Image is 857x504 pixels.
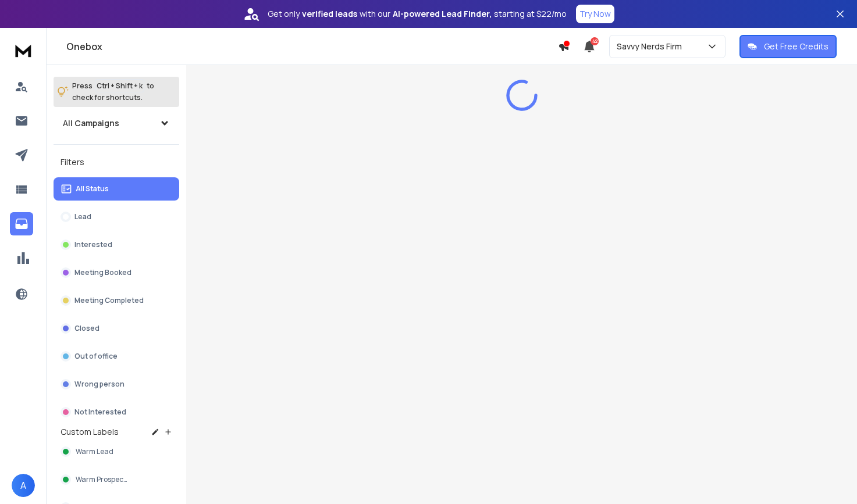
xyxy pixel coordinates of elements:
button: Meeting Booked [54,261,179,284]
strong: verified leads [302,8,357,20]
p: Get Free Credits [764,41,828,52]
h1: All Campaigns [63,117,119,129]
p: Not Interested [74,408,126,417]
p: Get only with our starting at $22/mo [268,8,567,20]
p: Interested [74,240,112,249]
button: Closed [54,317,179,340]
span: Ctrl + Shift + k [95,79,144,92]
span: Warm Prospects [76,475,129,484]
button: Interested [54,233,179,256]
button: Warm Lead [54,440,179,463]
h3: Custom Labels [61,426,119,438]
h3: Filters [54,154,179,170]
button: Wrong person [54,373,179,396]
button: A [12,474,35,497]
p: All Status [76,184,109,194]
button: Warm Prospects [54,468,179,491]
h1: Onebox [66,40,558,53]
button: All Status [54,177,179,201]
p: Closed [74,324,99,333]
p: Out of office [74,352,118,361]
img: logo [12,40,35,61]
button: Not Interested [54,401,179,424]
button: Out of office [54,345,179,368]
strong: AI-powered Lead Finder, [393,8,492,20]
span: 42 [591,37,599,45]
p: Press to check for shortcuts. [72,80,154,103]
p: Lead [74,212,91,221]
p: Meeting Completed [74,296,144,305]
button: All Campaigns [54,112,179,135]
p: Try Now [579,8,611,20]
p: Meeting Booked [74,268,131,277]
span: Warm Lead [76,447,113,456]
button: Try Now [576,5,614,23]
p: Savvy Nerds Firm [617,41,687,52]
button: Get Free Credits [739,35,837,58]
button: Meeting Completed [54,289,179,312]
button: Lead [54,205,179,228]
p: Wrong person [74,380,125,389]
